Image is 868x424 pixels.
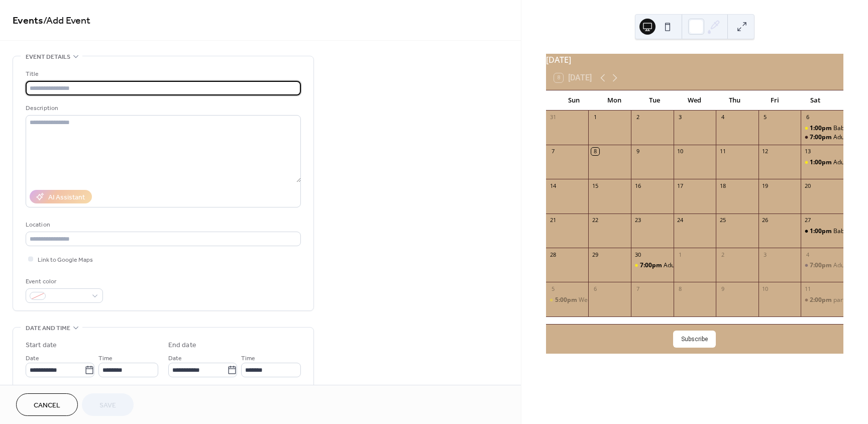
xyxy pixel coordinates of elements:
div: [DATE] [546,54,843,66]
a: Events [13,11,43,31]
div: 22 [591,217,599,224]
div: 16 [634,182,641,189]
div: Wedding Reception [546,296,589,304]
div: 9 [634,148,641,155]
span: 1:00pm [810,158,833,167]
span: Date [26,353,39,364]
div: 27 [804,217,811,224]
div: Thu [715,90,755,111]
span: Date [168,353,182,364]
span: Event details [26,52,70,62]
div: Wedding Reception [579,296,632,304]
div: 28 [549,251,557,258]
div: party [833,296,848,304]
div: Event color [26,276,101,287]
div: Adult party [833,133,864,142]
div: 6 [804,114,811,121]
div: 31 [549,114,557,121]
span: 5:00pm [555,296,579,304]
div: 7 [549,148,557,155]
div: Baby shower [801,227,843,236]
div: End date [168,340,196,351]
span: Cancel [34,400,60,411]
div: 6 [591,285,599,292]
div: Location [26,220,299,230]
div: 12 [762,148,769,155]
div: 8 [591,148,599,155]
div: 21 [549,217,557,224]
div: 10 [677,148,684,155]
span: Time [98,353,113,364]
div: 24 [677,217,684,224]
div: 17 [677,182,684,189]
div: Adult party [801,261,843,270]
div: Sat [795,90,835,111]
div: 4 [719,114,726,121]
div: 1 [591,114,599,121]
div: Adult party [833,158,864,167]
div: 4 [804,251,811,258]
span: Time [241,353,255,364]
div: 3 [677,114,684,121]
span: 7:00pm [640,261,664,270]
div: 7 [634,285,641,292]
div: 8 [677,285,684,292]
div: 10 [762,285,769,292]
div: 29 [591,251,599,258]
div: 15 [591,182,599,189]
span: 1:00pm [810,124,833,133]
button: Subscribe [673,331,716,348]
div: 5 [549,285,557,292]
div: 2 [719,251,726,258]
span: 1:00pm [810,227,833,236]
div: 3 [762,251,769,258]
span: 7:00pm [810,133,833,142]
span: 2:00pm [810,296,833,304]
span: / Add Event [43,11,90,31]
div: Start date [26,340,57,351]
div: 5 [762,114,769,121]
div: 11 [719,148,726,155]
div: 18 [719,182,726,189]
div: 2 [634,114,641,121]
div: 30 [634,251,641,258]
div: Adult Birthday Party [664,261,719,270]
div: Wed [675,90,715,111]
div: 19 [762,182,769,189]
div: party [801,296,843,304]
div: 11 [804,285,811,292]
div: 20 [804,182,811,189]
div: Baby shower [801,124,843,133]
div: 14 [549,182,557,189]
div: Adult party [833,261,864,270]
div: 13 [804,148,811,155]
div: Adult party [801,158,843,167]
div: Mon [594,90,634,111]
span: 7:00pm [810,261,833,270]
div: 23 [634,217,641,224]
div: Fri [755,90,795,111]
div: 1 [677,251,684,258]
div: Title [26,69,299,79]
button: Cancel [16,393,78,416]
div: Adult party [801,133,843,142]
div: Adult Birthday Party [631,261,674,270]
div: 26 [762,217,769,224]
div: Sun [554,90,594,111]
span: Date and time [26,323,70,334]
div: 9 [719,285,726,292]
span: Link to Google Maps [38,255,93,265]
div: 25 [719,217,726,224]
div: Tue [634,90,675,111]
div: Description [26,103,299,114]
